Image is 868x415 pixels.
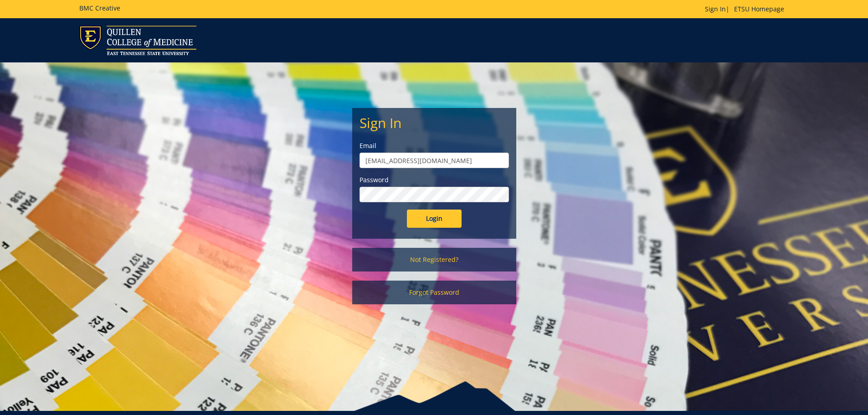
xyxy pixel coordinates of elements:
a: Sign In [705,5,726,13]
h2: Sign In [360,115,509,130]
p: | [705,5,789,14]
a: Not Registered? [352,248,516,272]
img: ETSU logo [79,26,196,55]
h5: BMC Creative [79,5,120,11]
label: Password [360,175,509,184]
input: Login [407,210,462,228]
a: ETSU Homepage [729,5,789,13]
label: Email [360,141,509,150]
a: Forgot Password [352,281,516,304]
